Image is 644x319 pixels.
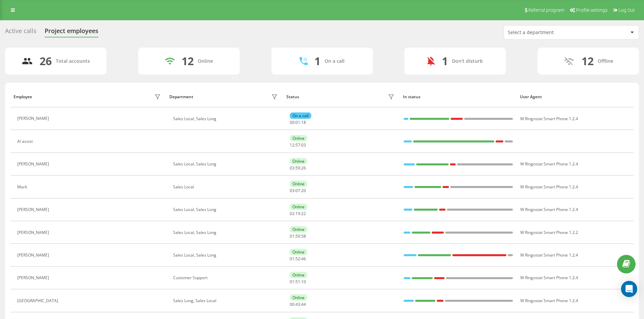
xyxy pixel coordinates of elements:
div: Project employees [45,27,98,38]
div: : : [290,280,306,284]
div: Online [198,58,213,64]
span: 01 [290,233,294,239]
span: 26 [301,165,306,171]
span: 00 [290,301,294,307]
span: W Ringostat Smart Phone 1.2.2 [520,230,578,235]
span: 03 [290,188,294,193]
div: Sales Local, Sales Long [173,116,280,121]
span: 01 [295,119,300,125]
div: Total accounts [56,58,90,64]
div: : : [290,166,306,170]
span: 01 [290,279,294,285]
div: Online [290,135,307,141]
span: 18 [301,119,306,125]
span: W Ringostat Smart Phone 1.2.4 [520,275,578,281]
div: Sales Local, Sales Long [173,207,280,212]
div: [GEOGRAPHIC_DATA] [17,298,60,303]
span: 22 [301,211,306,216]
div: AI assist [17,139,34,144]
span: 03 [290,165,294,171]
div: : : [290,257,306,261]
span: Referral program [528,7,564,13]
div: Mark [17,185,29,189]
span: 58 [301,233,306,239]
span: 01 [290,256,294,262]
span: W Ringostat Smart Phone 1.2.4 [520,298,578,303]
span: W Ringostat Smart Phone 1.2.4 [520,207,578,212]
div: [PERSON_NAME] [17,207,51,212]
span: 59 [295,233,300,239]
div: : : [290,143,306,148]
span: 19 [295,211,300,216]
div: Department [169,95,193,99]
span: Log Out [619,7,635,13]
div: [PERSON_NAME] [17,116,51,121]
div: Online [290,249,307,255]
div: Sales Local, Sales Long [173,253,280,258]
div: On a call [325,58,344,64]
div: Sales Local [173,185,280,189]
div: Status [286,95,299,99]
div: Online [290,294,307,301]
span: Profile settings [576,7,607,13]
div: On a call [290,112,311,119]
span: W Ringostat Smart Phone 1.2.4 [520,161,578,167]
span: 07 [295,188,300,193]
div: Open Intercom Messenger [621,281,637,297]
div: : : [290,234,306,239]
div: Don't disturb [452,58,483,64]
div: Employee [14,95,32,99]
div: : : [290,188,306,193]
div: 12 [581,55,594,68]
span: W Ringostat Smart Phone 1.2.4 [520,252,578,258]
span: 52 [295,256,300,262]
span: 03 [301,142,306,148]
div: : : [290,211,306,216]
span: 00 [290,119,294,125]
div: Customer Support [173,275,280,280]
div: [PERSON_NAME] [17,230,51,235]
div: Online [290,226,307,233]
span: 43 [295,301,300,307]
span: 02 [290,211,294,216]
span: 51 [295,279,300,285]
div: : : [290,120,306,125]
div: In status [403,95,514,99]
div: 1 [442,55,448,68]
span: M Ringostat Smart Phone 1.2.4 [520,116,578,122]
div: Offline [598,58,613,64]
div: Online [290,272,307,278]
span: 46 [301,256,306,262]
div: 26 [40,55,52,68]
div: [PERSON_NAME] [17,162,51,166]
div: [PERSON_NAME] [17,275,51,280]
span: W Ringostat Smart Phone 1.2.4 [520,184,578,190]
div: Sales Local, Sales Long [173,230,280,235]
span: 20 [301,188,306,193]
div: 12 [182,55,194,68]
div: Select a department [508,30,589,35]
div: 1 [314,55,320,68]
div: Sales Long, Sales Local [173,298,280,303]
div: Online [290,204,307,210]
div: : : [290,302,306,307]
span: 57 [295,142,300,148]
span: 12 [290,142,294,148]
span: 44 [301,301,306,307]
div: [PERSON_NAME] [17,253,51,258]
div: Online [290,158,307,164]
div: User Agent [520,95,630,99]
span: 10 [301,279,306,285]
div: Active calls [5,27,37,38]
div: Online [290,181,307,187]
div: Sales Local, Sales Long [173,162,280,166]
span: 59 [295,165,300,171]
